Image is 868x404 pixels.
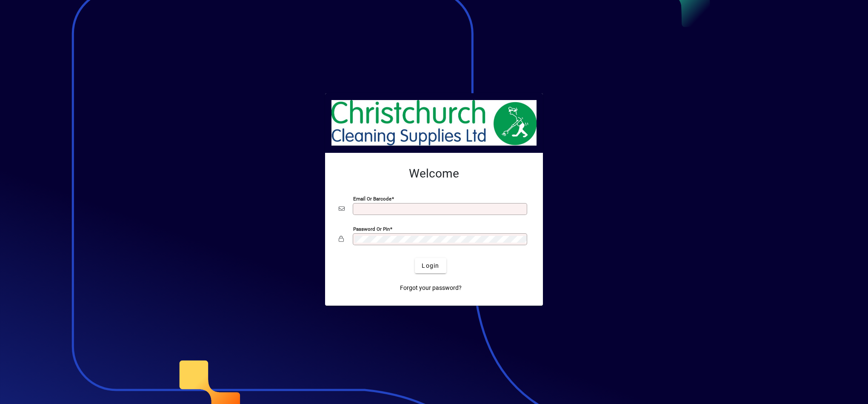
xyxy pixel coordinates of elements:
span: Forgot your password? [400,284,462,292]
mat-label: Password or Pin [353,226,390,232]
a: Forgot your password? [397,280,465,295]
mat-label: Email or Barcode [353,196,391,202]
span: Login [422,261,439,270]
button: Login [415,258,446,273]
h2: Welcome [339,166,529,181]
